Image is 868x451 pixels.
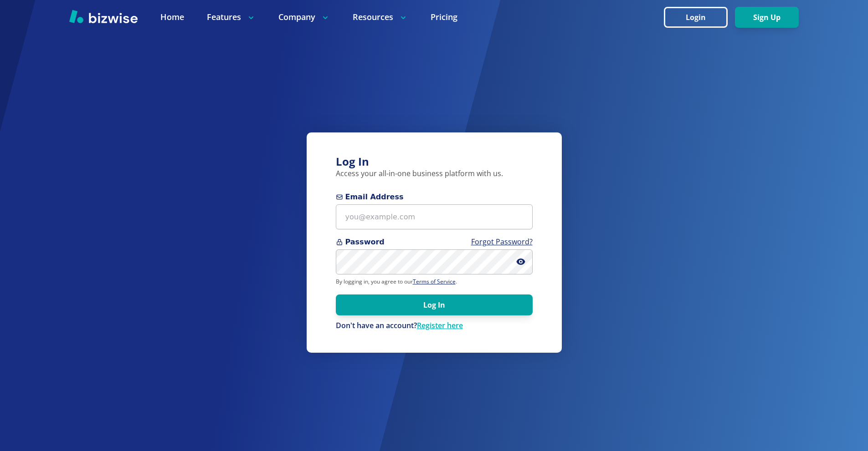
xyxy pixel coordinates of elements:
[336,192,533,203] span: Email Address
[278,11,330,23] p: Company
[413,278,456,285] a: Terms of Service
[160,11,184,23] a: Home
[336,321,533,331] p: Don't have an account?
[336,154,533,169] h3: Log In
[431,11,457,23] a: Pricing
[207,11,256,23] p: Features
[735,13,799,22] a: Sign Up
[664,7,728,28] button: Login
[69,10,138,23] img: Bizwise Logo
[336,278,533,285] p: By logging in, you agree to our .
[353,11,408,23] p: Resources
[417,320,463,330] a: Register here
[336,204,533,229] input: you@example.com
[336,237,533,248] span: Password
[336,321,533,331] div: Don't have an account?Register here
[664,13,735,22] a: Login
[336,169,533,179] p: Access your all-in-one business platform with us.
[735,7,799,28] button: Sign Up
[471,237,533,247] a: Forgot Password?
[336,294,533,315] button: Log In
